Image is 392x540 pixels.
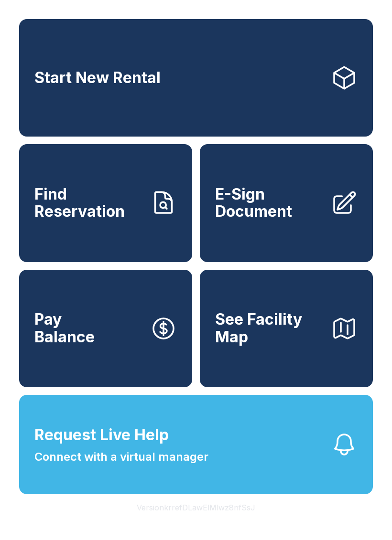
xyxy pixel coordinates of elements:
button: See Facility Map [200,270,373,387]
a: Start New Rental [19,19,373,137]
span: E-Sign Document [215,186,323,221]
button: VersionkrrefDLawElMlwz8nfSsJ [129,494,263,521]
a: Find Reservation [19,144,192,262]
button: Request Live HelpConnect with a virtual manager [19,395,373,494]
span: Connect with a virtual manager [34,448,208,466]
span: Pay Balance [34,311,95,346]
span: Request Live Help [34,424,169,446]
button: PayBalance [19,270,192,387]
span: Find Reservation [34,186,142,221]
a: E-Sign Document [200,144,373,262]
span: Start New Rental [34,69,161,87]
span: See Facility Map [215,311,323,346]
